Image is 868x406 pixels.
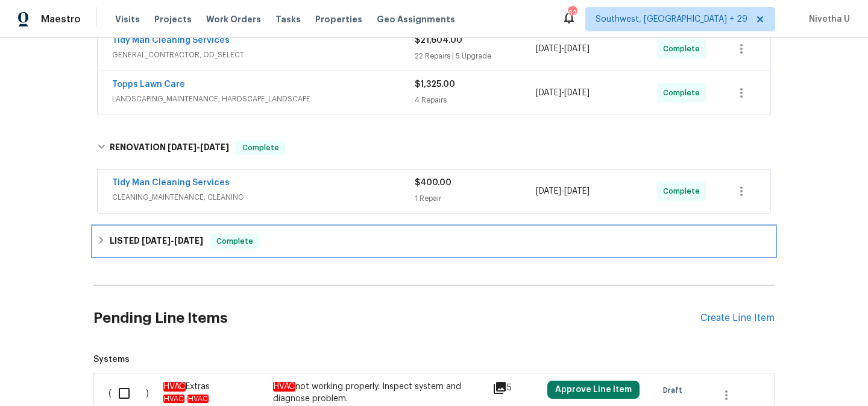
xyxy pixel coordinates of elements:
[142,236,203,245] span: -
[168,143,229,151] span: -
[112,93,415,105] span: LANDSCAPING_MAINTENANCE, HARDSCAPE_LANDSCAPE
[663,87,705,99] span: Complete
[93,290,700,346] h2: Pending Line Items
[547,381,640,399] button: Approve Line Item
[112,49,415,61] span: GENERAL_CONTRACTOR, OD_SELECT
[415,50,536,62] div: 22 Repairs | 5 Upgrade
[41,13,81,25] span: Maestro
[212,235,258,247] span: Complete
[536,185,590,197] span: -
[663,384,687,396] span: Draft
[700,312,775,324] div: Create Line Item
[663,43,705,55] span: Complete
[415,94,536,106] div: 4 Repairs
[110,234,203,249] h6: LISTED
[273,381,485,405] div: not working properly. Inspect system and diagnose problem.
[275,15,301,24] span: Tasks
[415,36,462,45] span: $21,604.00
[564,89,590,97] span: [DATE]
[112,191,415,203] span: CLEANING_MAINTENANCE, CLEANING
[200,143,229,151] span: [DATE]
[110,141,229,155] h6: RENOVATION
[168,143,197,151] span: [DATE]
[564,187,590,195] span: [DATE]
[112,36,230,45] a: Tidy Man Cleaning Services
[415,192,536,205] div: 1 Repair
[273,382,295,392] em: HVAC
[154,13,192,25] span: Projects
[315,13,362,25] span: Properties
[564,45,590,53] span: [DATE]
[93,354,775,366] span: Systems
[206,13,261,25] span: Work Orders
[163,382,210,392] span: Extras
[596,13,747,25] span: Southwest, [GEOGRAPHIC_DATA] + 29
[568,7,576,19] div: 627
[115,13,140,25] span: Visits
[663,185,705,197] span: Complete
[163,395,209,402] span: -
[377,13,455,25] span: Geo Assignments
[415,80,455,89] span: $1,325.00
[163,382,186,392] em: HVAC
[174,236,203,245] span: [DATE]
[536,187,561,195] span: [DATE]
[804,13,850,25] span: Nivetha U
[536,45,561,53] span: [DATE]
[93,227,775,256] div: LISTED [DATE]-[DATE]Complete
[112,179,230,187] a: Tidy Man Cleaning Services
[93,128,775,167] div: RENOVATION [DATE]-[DATE]Complete
[415,179,451,187] span: $400.00
[237,142,284,154] span: Complete
[112,80,185,89] a: Topps Lawn Care
[492,381,540,395] div: 5
[536,87,590,99] span: -
[536,43,590,55] span: -
[142,236,171,245] span: [DATE]
[163,395,184,403] em: HVAC
[187,395,209,403] em: HVAC
[536,89,561,97] span: [DATE]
